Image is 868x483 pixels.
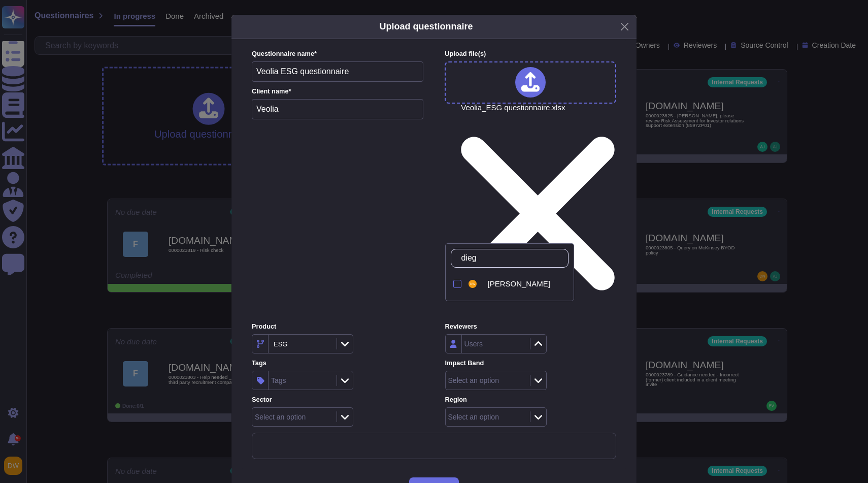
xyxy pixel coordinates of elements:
label: Sector [252,397,423,403]
label: Region [445,397,616,403]
input: Enter company name of the client [252,99,423,119]
span: Upload file (s) [445,50,486,57]
div: Select an option [448,413,499,421]
div: Diego Webb [466,278,484,290]
label: Impact Band [445,360,616,367]
div: Select an option [255,413,306,421]
div: ESG [274,341,287,347]
div: Diego Webb [466,273,569,296]
button: Close [617,19,632,35]
label: Questionnaire name [252,51,423,57]
div: Select an option [448,377,499,384]
div: Diego Webb [488,279,564,288]
label: Client name [252,88,423,95]
h5: Upload questionnaire [379,20,473,34]
label: Product [252,324,423,330]
input: Enter questionnaire name [252,61,423,82]
img: user [469,280,477,288]
span: Veolia_ESG questionnaire.xlsx [461,104,615,316]
span: [PERSON_NAME] [488,279,550,288]
div: Users [464,340,483,347]
input: Search by keywords [456,249,568,267]
label: Reviewers [445,324,616,330]
div: Tags [271,377,286,384]
label: Tags [252,360,423,367]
